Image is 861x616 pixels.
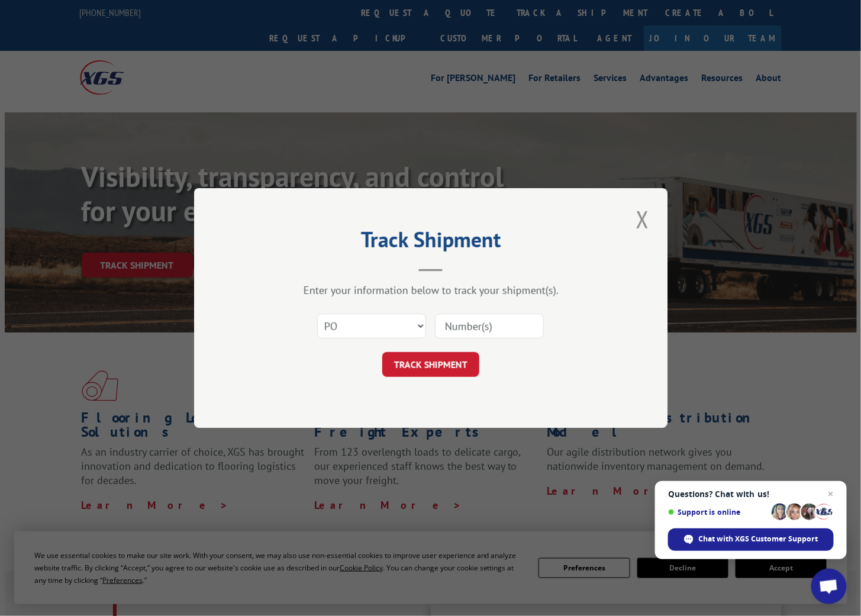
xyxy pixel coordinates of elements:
button: TRACK SHIPMENT [382,352,479,377]
input: Number(s) [435,314,544,338]
h2: Track Shipment [253,231,608,254]
span: Chat with XGS Customer Support [668,528,834,551]
span: Chat with XGS Customer Support [699,534,818,544]
span: Questions? Chat with us! [668,489,834,499]
a: Open chat [811,569,847,604]
span: Support is online [668,508,768,517]
button: Close modal [633,203,653,236]
div: Enter your information below to track your shipment(s). [253,283,608,297]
